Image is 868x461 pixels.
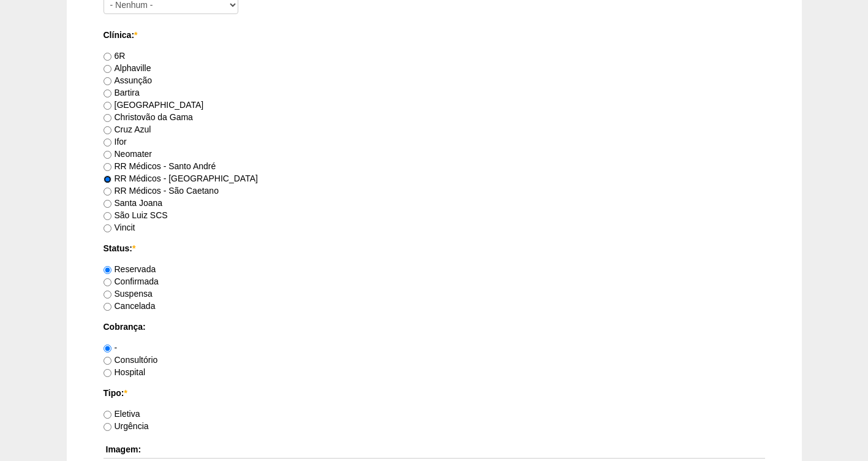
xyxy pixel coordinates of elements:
input: Urgência [104,423,111,431]
label: Christovão da Gama [104,112,193,122]
label: - [104,343,118,352]
label: Consultório [104,355,158,365]
label: Suspensa [104,289,153,299]
label: Vincit [104,223,135,232]
input: Christovão da Gama [104,114,111,122]
input: Confirmada [104,278,111,286]
label: RR Médicos - Santo André [104,161,216,171]
label: Cancelada [104,301,156,311]
label: Clínica: [104,29,765,41]
input: Neomater [104,151,111,159]
label: Bartira [104,88,140,97]
input: [GEOGRAPHIC_DATA] [104,102,111,110]
input: RR Médicos - Santo André [104,163,111,171]
label: Urgência [104,421,149,431]
span: Este campo é obrigatório. [124,388,127,398]
label: Santa Joana [104,198,163,208]
input: RR Médicos - São Caetano [104,188,111,196]
label: RR Médicos - São Caetano [104,186,219,196]
input: RR Médicos - [GEOGRAPHIC_DATA] [104,175,111,183]
label: Cruz Azul [104,124,151,134]
label: Ifor [104,137,127,147]
input: Reservada [104,266,111,274]
label: Reservada [104,264,156,274]
input: Vincit [104,224,111,232]
label: Cobrança: [104,321,765,333]
label: RR Médicos - [GEOGRAPHIC_DATA] [104,173,258,183]
input: Assunção [104,77,111,85]
label: São Luiz SCS [104,210,168,220]
input: São Luiz SCS [104,212,111,220]
input: Alphaville [104,65,111,73]
label: Confirmada [104,276,159,286]
input: 6R [104,53,111,61]
input: Bartira [104,90,111,97]
span: Este campo é obrigatório. [134,30,137,40]
label: Status: [104,242,765,254]
input: Santa Joana [104,200,111,208]
label: Alphaville [104,63,151,73]
input: Suspensa [104,291,111,299]
input: Consultório [104,357,111,365]
input: Eletiva [104,411,111,419]
label: Tipo: [104,387,765,399]
input: Cruz Azul [104,126,111,134]
input: Cancelada [104,303,111,311]
th: Imagem: [104,441,765,459]
label: Eletiva [104,409,140,419]
label: Neomater [104,149,152,159]
input: Ifor [104,139,111,147]
span: Este campo é obrigatório. [132,243,135,253]
label: Assunção [104,75,152,85]
label: [GEOGRAPHIC_DATA] [104,100,204,110]
label: Hospital [104,367,146,377]
label: 6R [104,51,126,61]
input: - [104,345,111,352]
input: Hospital [104,369,111,377]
